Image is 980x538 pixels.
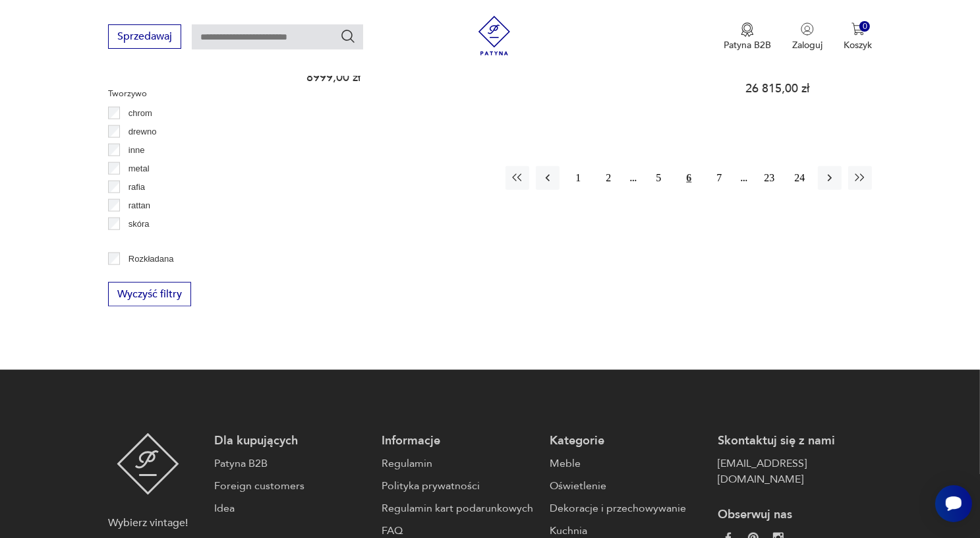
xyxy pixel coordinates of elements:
[724,22,771,51] button: Patyna B2B
[108,282,191,307] button: Wyczyść filtry
[214,478,369,494] a: Foreign customers
[788,166,811,190] button: 24
[129,198,150,213] p: rattan
[677,166,701,190] button: 6
[129,125,157,139] p: drewno
[108,86,270,101] p: Tworzywo
[382,433,536,449] p: Informacje
[214,500,369,516] a: Idea
[129,252,174,266] p: Rozkładana
[129,217,150,231] p: skóra
[550,433,705,449] p: Kategorie
[117,433,179,495] img: Patyna - sklep z meblami i dekoracjami vintage
[741,22,754,37] img: Ikona medalu
[382,478,536,494] a: Polityka prywatności
[851,22,865,36] img: Ikona koszyka
[718,456,873,487] a: [EMAIL_ADDRESS][DOMAIN_NAME]
[724,22,771,51] a: Ikona medaluPatyna B2B
[550,500,705,516] a: Dekoracje i przechowywanie
[757,166,781,190] button: 23
[382,500,536,516] a: Regulamin kart podarunkowych
[129,143,145,158] p: inne
[129,162,150,176] p: metal
[566,166,590,190] button: 1
[108,24,181,49] button: Sprzedawaj
[718,507,873,523] p: Obserwuj nas
[108,33,181,42] a: Sprzedawaj
[596,166,620,190] button: 2
[307,72,428,83] p: 8999,00 zł
[475,16,514,55] img: Patyna - sklep z meblami i dekoracjami vintage
[550,456,705,471] a: Meble
[647,166,670,190] button: 5
[129,106,152,121] p: chrom
[745,83,867,94] p: 26 815,00 zł
[801,22,814,36] img: Ikonka użytkownika
[792,22,822,51] button: Zaloguj
[859,21,871,32] div: 0
[718,433,873,449] p: Skontaktuj się z nami
[844,39,872,51] p: Koszyk
[550,478,705,494] a: Oświetlenie
[214,456,369,471] a: Patyna B2B
[382,456,536,471] a: Regulamin
[844,22,872,51] button: 0Koszyk
[707,166,731,190] button: 7
[935,485,972,522] iframe: Smartsupp widget button
[108,515,188,531] p: Wybierz vintage!
[792,39,822,51] p: Zaloguj
[340,28,356,44] button: Szukaj
[129,235,156,250] p: tkanina
[214,433,369,449] p: Dla kupujących
[129,180,145,194] p: rafia
[724,39,771,51] p: Patyna B2B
